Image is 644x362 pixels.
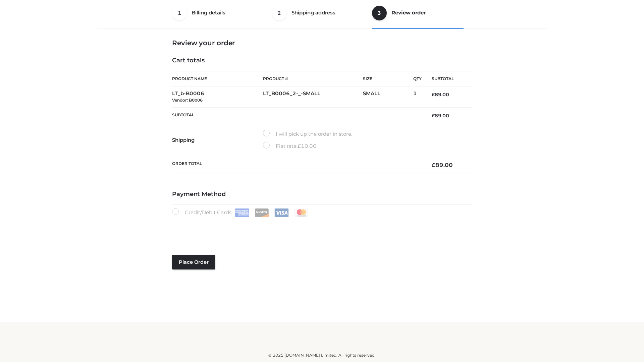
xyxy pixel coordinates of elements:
iframe: Secure payment input frame [171,216,471,240]
small: Vendor: B0006 [172,98,203,103]
div: © 2025 [DOMAIN_NAME] Limited. All rights reserved. [100,352,544,359]
img: Amex [235,208,249,217]
th: Subtotal [422,71,472,86]
th: Shipping [172,124,263,156]
label: Credit/Debit Cards [172,208,309,217]
th: Product # [263,71,363,86]
span: £ [298,143,301,149]
h4: Payment Method [172,191,472,198]
td: LT_B0006_2-_-SMALL [263,86,363,108]
td: LT_b-B0006 [172,86,263,108]
td: SMALL [363,86,413,108]
bdi: 89.00 [432,92,449,98]
img: Discover [255,208,269,217]
td: 1 [413,86,422,108]
th: Subtotal [172,107,422,124]
label: Flat rate: [263,142,317,150]
span: £ [432,92,435,98]
bdi: 89.00 [432,113,449,119]
img: Visa [274,208,289,217]
th: Product Name [172,71,263,86]
bdi: 89.00 [432,162,453,168]
span: £ [432,113,435,119]
bdi: 10.00 [298,143,317,149]
span: £ [432,162,435,168]
img: Mastercard [294,208,309,217]
h4: Cart totals [172,57,472,64]
label: I will pick up the order in store. [263,130,352,138]
th: Qty [413,71,422,86]
th: Size [363,71,410,86]
th: Order Total [172,156,422,174]
button: Place order [172,255,215,269]
h3: Review your order [172,39,472,47]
